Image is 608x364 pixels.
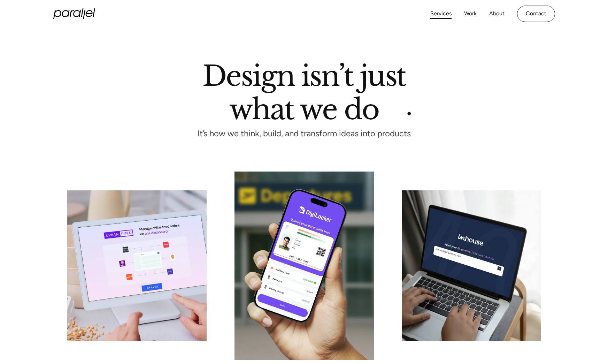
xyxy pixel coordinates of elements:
a: Contact [517,6,555,22]
a: home [53,8,95,19]
h1: Design isn’t just what we do [202,62,406,120]
a: Work [464,9,477,19]
p: It’s how we think, build, and transform ideas into products [185,131,424,137]
a: About [489,9,505,19]
a: Services [430,9,452,19]
img: card-image [402,190,541,341]
img: card-image [67,190,207,341]
img: Robin Dhanwani's Image [234,172,374,360]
